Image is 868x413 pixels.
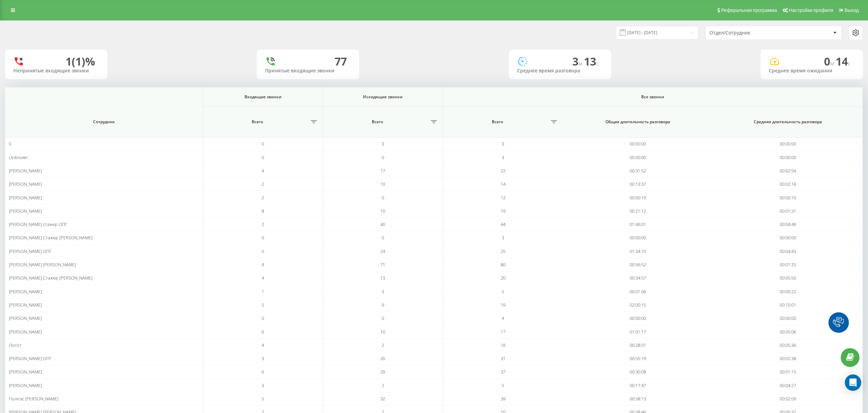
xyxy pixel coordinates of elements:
span: [PERSON_NAME] [PERSON_NAME] [9,261,76,268]
span: 3 [502,234,504,241]
div: Непринятые входящие звонки [13,68,99,74]
span: 0 [262,154,264,160]
span: 32 [380,396,385,402]
span: 1 [262,288,264,295]
span: 14 [501,181,505,187]
span: [PERSON_NAME] [9,168,42,174]
div: 77 [335,55,347,68]
td: 00:00:00 [713,151,863,164]
div: 1 (1)% [65,55,95,68]
span: 3 [262,382,264,388]
span: 0 [382,234,384,241]
td: 00:34:57 [563,271,713,285]
td: 02:00:15 [563,298,713,312]
span: [PERSON_NAME] [9,181,42,187]
span: 0 [382,195,384,201]
td: 00:00:00 [563,137,713,151]
td: 00:02:54 [713,164,863,177]
span: 5 [502,288,504,295]
span: Настройки профиля [789,8,833,13]
span: 16 [501,342,505,348]
span: 4 [262,261,264,268]
td: 00:13:37 [563,177,713,191]
span: 0 [262,315,264,321]
span: 3 [572,54,584,69]
span: Входящие звонки [212,94,314,100]
span: 26 [380,355,385,361]
span: Всего [326,119,428,125]
span: 40 [380,221,385,227]
span: [PERSON_NAME] Стажер [PERSON_NAME] [9,234,92,241]
span: [PERSON_NAME] [9,329,42,335]
span: 13 [584,54,599,69]
span: 10 [380,329,385,335]
span: 3 [262,355,264,361]
span: Реферальная программа [721,8,777,13]
td: 00:00:00 [563,231,713,244]
span: 0 [824,54,836,69]
span: Сотрудник [18,119,190,125]
div: Принятые входящие звонки [265,68,351,74]
span: 0 [262,248,264,254]
span: [PERSON_NAME] ОПГ [9,248,52,254]
td: 00:56:52 [563,258,713,271]
span: 29 [380,369,385,375]
td: 00:00:00 [563,312,713,325]
span: 5 [262,302,264,308]
span: c [848,60,851,67]
td: 00:00:00 [563,151,713,164]
td: 00:28:01 [563,339,713,352]
span: 5 [502,382,504,388]
span: [PERSON_NAME] [9,302,42,308]
span: 6 [262,369,264,375]
span: [PERSON_NAME] [9,195,42,201]
span: 4 [262,168,264,174]
div: Open Intercom Messenger [845,374,861,391]
td: 00:17:47 [563,379,713,392]
span: 25 [501,248,505,254]
td: 00:05:06 [713,325,863,338]
span: [PERSON_NAME] [9,208,42,214]
span: Средняя длительность разговора [723,119,852,125]
td: 00:10:01 [713,298,863,312]
span: Всего [207,119,308,125]
span: 6 [262,329,264,335]
span: 20 [501,275,505,281]
span: 2 [262,221,264,227]
span: 0 [262,141,264,147]
span: [PERSON_NAME] [9,369,42,375]
td: 00:02:09 [713,392,863,405]
td: 00:00:10 [713,191,863,204]
span: 17 [380,168,385,174]
td: 01:46:01 [563,218,713,231]
span: Полігас [PERSON_NAME] [9,396,58,402]
span: Общая длительность разговора [574,119,703,125]
span: 0 [382,315,384,321]
span: 4 [262,342,264,348]
span: Логіст [9,342,21,348]
td: 01:01:17 [563,325,713,338]
span: 3 [382,288,384,295]
span: [PERSON_NAME] стажер ОПГ [9,221,68,227]
span: 13 [380,275,385,281]
div: Среднее время разговора [517,68,603,74]
span: 24 [380,248,385,254]
span: 10 [380,208,385,214]
td: 00:04:43 [713,245,863,258]
span: 4 [502,315,504,321]
div: Отдел/Сотрудник [709,30,791,36]
span: 2 [262,195,264,201]
span: 39 [501,396,505,402]
span: 0 [262,234,264,241]
span: [PERSON_NAME] ОПГ [9,355,52,361]
span: 10 [380,181,385,187]
span: 17 [501,329,505,335]
span: 19 [501,208,505,214]
td: 00:00:00 [713,312,863,325]
span: 3 [502,141,504,147]
span: 2 [262,181,264,187]
span: Все звонки [467,94,838,100]
span: м [578,60,584,67]
td: 00:58:13 [563,392,713,405]
span: 2 [382,382,384,388]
